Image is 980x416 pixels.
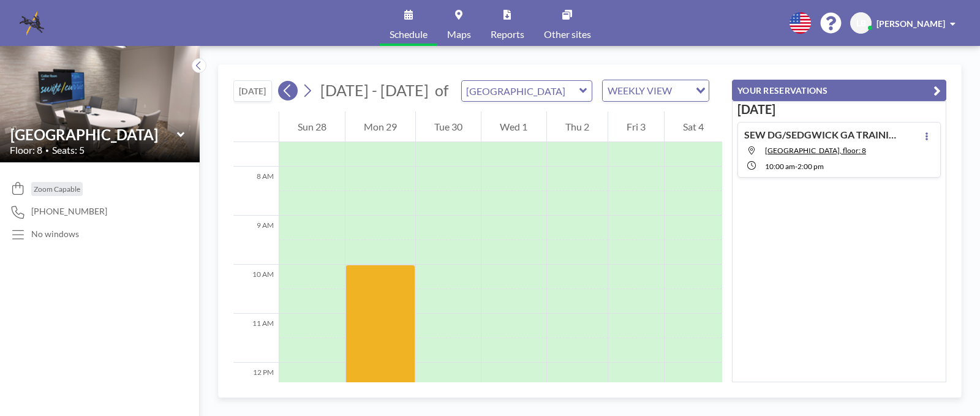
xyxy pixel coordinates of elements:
[732,80,946,101] button: YOUR RESERVATIONS
[608,112,664,142] div: Fri 3
[765,162,795,171] span: 10:00 AM
[233,314,279,363] div: 11 AM
[345,112,415,142] div: Mon 29
[233,265,279,314] div: 10 AM
[279,112,345,142] div: Sun 28
[605,83,674,99] span: WEEKLY VIEW
[765,146,866,155] span: Brookwood Room, floor: 8
[31,206,107,217] span: [PHONE_NUMBER]
[481,112,546,142] div: Wed 1
[544,29,591,39] span: Other sites
[435,81,448,100] span: of
[737,102,941,117] h3: [DATE]
[233,167,279,216] div: 8 AM
[603,80,709,101] div: Search for option
[34,184,80,194] span: Zoom Capable
[233,363,279,412] div: 12 PM
[795,162,797,171] span: -
[744,129,897,141] h4: SEW DG/SEDGWICK GA TRAINING SEMINAR
[462,81,579,101] input: Brookwood Room
[491,29,524,39] span: Reports
[233,80,272,102] button: [DATE]
[10,126,177,143] input: Brookwood Room
[320,81,429,99] span: [DATE] - [DATE]
[797,162,824,171] span: 2:00 PM
[447,29,471,39] span: Maps
[390,29,428,39] span: Schedule
[45,146,49,154] span: •
[416,112,481,142] div: Tue 30
[233,118,279,167] div: 7 AM
[547,112,608,142] div: Thu 2
[10,144,42,156] span: Floor: 8
[876,18,945,29] span: [PERSON_NAME]
[20,11,44,36] img: organization-logo
[52,144,85,156] span: Seats: 5
[665,112,722,142] div: Sat 4
[233,216,279,265] div: 9 AM
[31,229,79,240] p: No windows
[856,18,866,29] span: LB
[676,83,688,99] input: Search for option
